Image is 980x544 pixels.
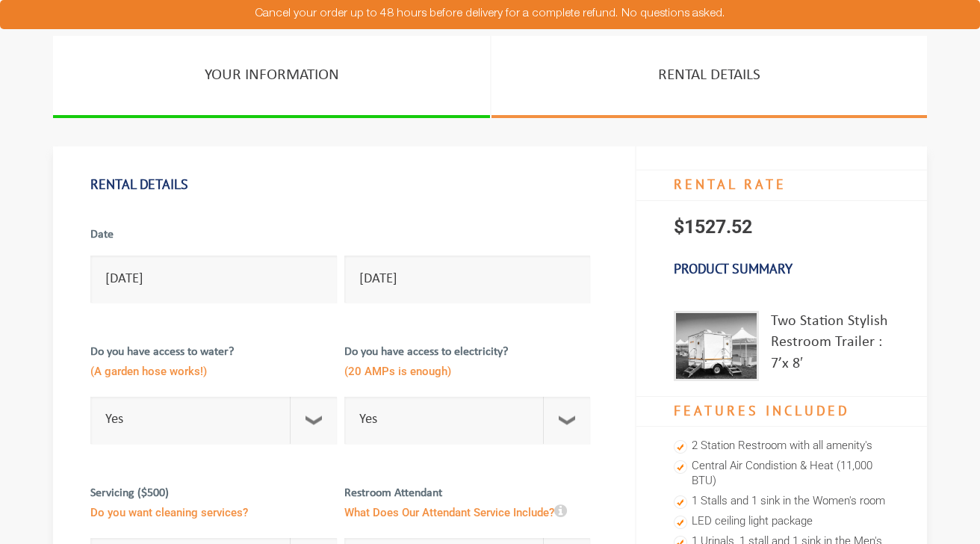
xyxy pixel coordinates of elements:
[674,436,890,457] li: 2 Station Restroom with all amenity's
[491,36,927,118] a: RENTAL DETAILS
[53,36,490,118] a: YOUR INFORMATION
[90,485,337,534] label: Servicing ($500)
[344,344,591,393] label: Do you have access to electricity?
[636,253,927,285] h3: Product Summary
[344,361,591,386] span: (20 AMPs is enough)
[344,485,591,534] label: Restroom Attendant
[636,396,927,427] h4: Features Included
[90,502,337,527] span: Do you want cleaning services?
[771,311,890,381] div: Two Station Stylish Restroom Trailer : 7’x 8′
[674,457,890,492] li: Central Air Condistion & Heat (11,000 BTU)
[920,484,980,544] button: Live Chat
[674,512,890,532] li: LED ceiling light package
[90,226,337,252] label: Date
[674,492,890,512] li: 1 Stalls and 1 sink in the Women's room
[636,201,927,253] p: $1527.52
[344,502,591,527] span: What Does Our Attendant Service Include?
[90,361,337,386] span: (A garden hose works!)
[90,344,337,393] label: Do you have access to water?
[90,169,598,200] h1: Rental Details
[636,170,927,201] h4: RENTAL RATE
